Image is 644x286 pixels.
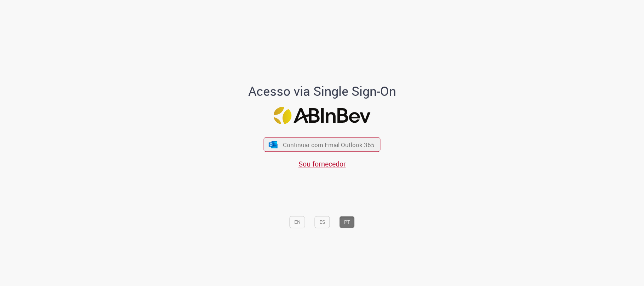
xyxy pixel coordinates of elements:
span: Continuar com Email Outlook 365 [283,141,375,149]
button: ícone Azure/Microsoft 360 Continuar com Email Outlook 365 [264,138,381,152]
h1: Acesso via Single Sign-On [224,84,420,99]
img: ícone Azure/Microsoft 360 [268,141,278,148]
button: EN [290,216,305,228]
button: PT [340,216,355,228]
button: ES [315,216,330,228]
img: Logo ABInBev [274,107,371,124]
a: Sou fornecedor [298,159,346,169]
